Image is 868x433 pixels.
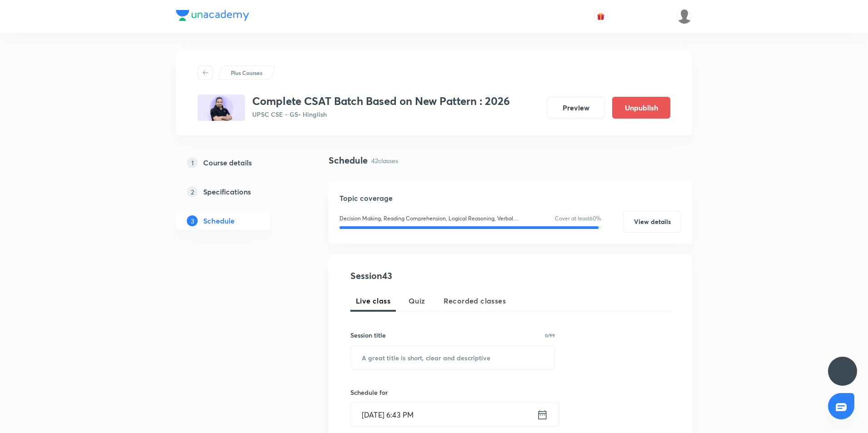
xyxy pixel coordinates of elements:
[837,366,848,377] img: ttu
[176,10,249,23] a: Company Logo
[350,269,516,283] h4: Session 43
[555,214,601,223] p: Cover at least 60 %
[187,157,198,168] p: 1
[444,295,506,306] span: Recorded classes
[371,156,398,165] p: 42 classes
[231,69,262,77] p: Plus Courses
[339,193,681,204] h5: Topic coverage
[176,10,249,21] img: Company Logo
[252,95,510,108] h3: Complete CSAT Batch Based on New Pattern : 2026
[594,9,608,24] button: avatar
[176,183,299,201] a: 2Specifications
[350,388,555,397] h6: Schedule for
[203,186,251,197] h5: Specifications
[203,157,252,168] h5: Course details
[350,330,386,340] h6: Session title
[198,95,245,121] img: 6CE284E1-1782-4B2A-8FED-0F911C465D46_plus.png
[339,214,529,223] p: Decision Making, Reading Comprehension, Logical Reasoning, Verbal Ability, Quantitative Ability, ...
[356,295,390,306] span: Live class
[677,9,692,24] img: Piali K
[351,346,554,369] input: A great title is short, clear and descriptive
[203,215,234,226] h5: Schedule
[252,109,510,119] p: UPSC CSE - GS • Hinglish
[547,97,605,119] button: Preview
[187,186,198,197] p: 2
[187,215,198,226] p: 3
[545,333,555,338] p: 0/99
[176,154,299,172] a: 1Course details
[597,12,605,20] img: avatar
[409,295,425,306] span: Quiz
[329,154,368,167] h4: Schedule
[623,211,681,233] button: View details
[612,97,670,119] button: Unpublish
